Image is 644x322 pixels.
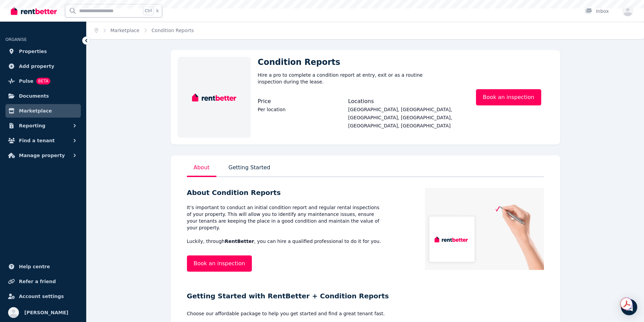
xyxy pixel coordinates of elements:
[151,27,194,34] span: Condition Reports
[187,204,382,245] p: It’s important to conduct an initial condition report and regular rental inspections of your prop...
[187,291,544,301] p: Getting Started with RentBetter + Condition Reports
[36,78,50,84] span: BETA
[258,97,337,105] p: Price
[476,89,541,105] a: Book an inspection
[11,6,57,16] img: RentBetter
[19,263,50,271] span: Help centre
[192,90,236,104] img: Condition Reports
[348,107,452,128] span: [GEOGRAPHIC_DATA], [GEOGRAPHIC_DATA], [GEOGRAPHIC_DATA], [GEOGRAPHIC_DATA], [GEOGRAPHIC_DATA], [G...
[19,62,54,70] span: Add property
[111,28,140,33] a: Marketplace
[585,8,609,15] div: Inbox
[187,255,252,272] a: Book an inspection
[19,122,45,130] span: Reporting
[225,239,254,244] b: RentBetter
[5,59,81,73] a: Add property
[19,137,55,145] span: Find a tenant
[156,8,159,14] span: k
[5,260,81,273] a: Help centre
[19,277,56,286] span: Refer a friend
[187,162,216,177] p: About
[348,97,464,105] p: Locations
[5,275,81,288] a: Refer a friend
[5,119,81,132] button: Reporting
[19,292,64,300] span: Account settings
[5,74,81,88] a: PulseBETA
[5,89,81,103] a: Documents
[5,134,81,147] button: Find a tenant
[5,45,81,58] a: Properties
[187,188,382,197] h5: About Condition Reports
[425,188,544,270] img: Condition Reports
[258,72,431,85] p: Hire a pro to complete a condition report at entry, exit or as a routine inspection during the le...
[227,162,272,177] p: Getting Started
[5,149,81,162] button: Manage property
[87,22,202,39] nav: Breadcrumb
[5,290,81,303] a: Account settings
[19,151,65,159] span: Manage property
[19,77,33,85] span: Pulse
[258,107,285,112] span: Per location
[19,92,49,100] span: Documents
[5,104,81,118] a: Marketplace
[24,308,68,317] span: [PERSON_NAME]
[19,107,52,115] span: Marketplace
[19,47,47,55] span: Properties
[143,6,153,15] span: Ctrl
[5,37,27,42] span: ORGANISE
[258,57,464,68] h1: Condition Reports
